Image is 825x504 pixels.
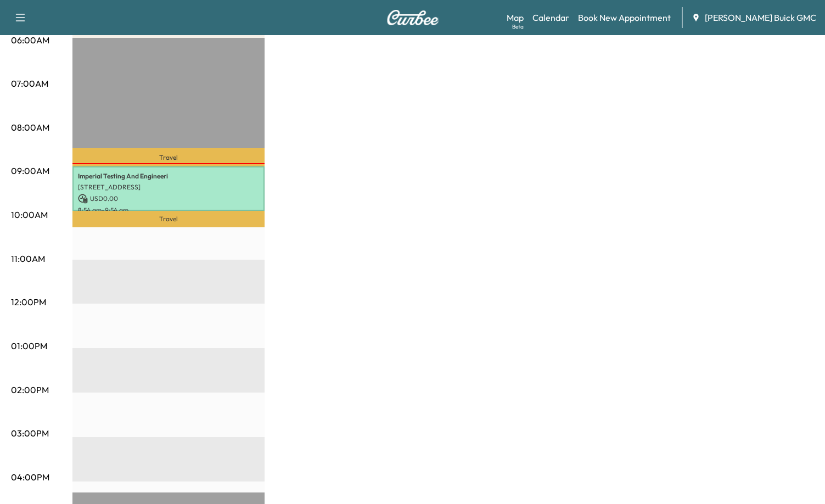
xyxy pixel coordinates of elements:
img: Curbee Logo [386,10,439,25]
a: MapBeta [507,11,524,24]
p: 8:54 am - 9:54 am [78,206,259,215]
p: 11:00AM [11,252,45,265]
p: 03:00PM [11,427,49,440]
p: [STREET_ADDRESS] [78,183,259,192]
span: [PERSON_NAME] Buick GMC [705,11,816,24]
p: 06:00AM [11,33,49,47]
a: Book New Appointment [578,11,671,24]
p: 04:00PM [11,471,49,484]
p: 07:00AM [11,77,48,90]
p: 09:00AM [11,164,49,177]
div: Beta [512,23,524,31]
p: Travel [72,211,265,228]
a: Calendar [532,11,569,24]
p: 01:00PM [11,339,47,352]
p: Travel [72,148,265,166]
p: 08:00AM [11,121,49,134]
p: 10:00AM [11,208,48,221]
p: 02:00PM [11,383,49,396]
p: USD 0.00 [78,194,259,204]
p: Imperial Testing And Engineeri [78,172,259,181]
p: 12:00PM [11,295,46,309]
